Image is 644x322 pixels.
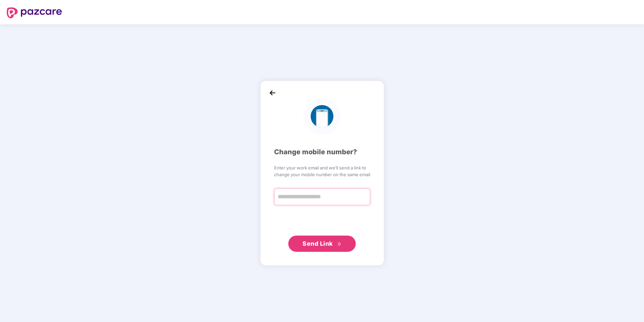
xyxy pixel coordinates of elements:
[267,88,277,98] img: back_icon
[303,98,340,135] img: logo
[274,171,370,178] span: change your mobile number on the same email
[274,147,370,157] div: Change mobile number?
[274,164,370,171] span: Enter your work email and we’ll send a link to
[288,236,356,252] button: Send Linkdouble-right
[302,240,333,247] span: Send Link
[7,7,62,18] img: logo
[337,242,342,246] span: double-right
